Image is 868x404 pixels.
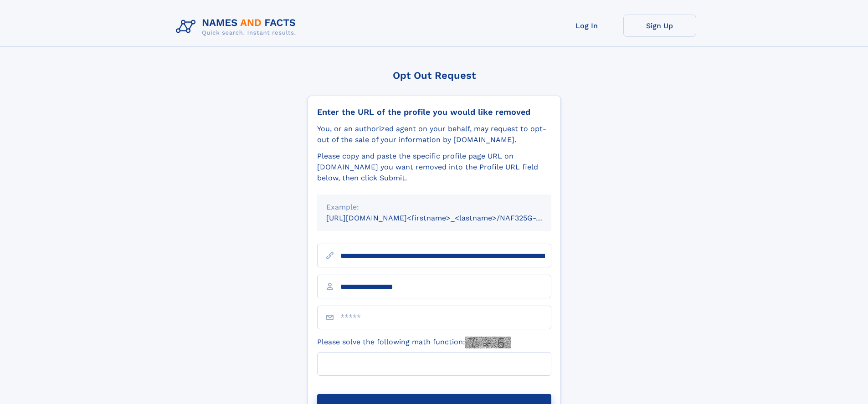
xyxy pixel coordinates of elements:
[172,15,303,39] img: Logo Names and Facts
[317,337,511,348] label: Please solve the following math function:
[317,123,551,145] div: You, or an authorized agent on your behalf, may request to opt-out of the sale of your informatio...
[623,15,696,37] a: Sign Up
[308,70,561,81] div: Opt Out Request
[326,202,542,213] div: Example:
[550,15,623,37] a: Log In
[317,151,551,184] div: Please copy and paste the specific profile page URL on [DOMAIN_NAME] you want removed into the Pr...
[317,107,551,117] div: Enter the URL of the profile you would like removed
[326,214,569,222] small: [URL][DOMAIN_NAME]<firstname>_<lastname>/NAF325G-xxxxxxxx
